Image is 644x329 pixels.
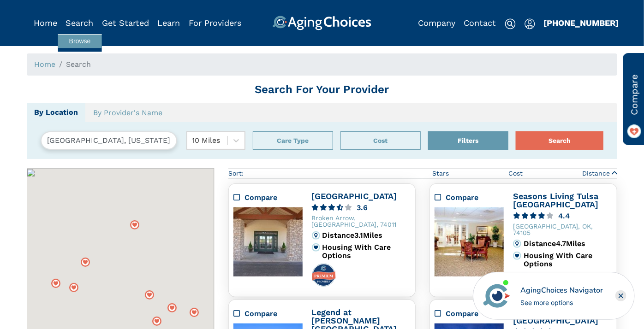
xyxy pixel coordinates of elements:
div: Sort: [228,169,244,178]
img: avatar [481,280,513,311]
img: primary.svg [513,252,521,260]
div: Distance 3.1 Miles [322,231,411,240]
input: Search by City, State, or Zip Code [41,131,177,150]
a: Seasons Living Tulsa [GEOGRAPHIC_DATA] [513,191,598,209]
div: Popover trigger [52,279,61,288]
a: Learn [158,18,180,28]
a: Browse [58,34,102,48]
div: Popover trigger [253,131,333,150]
a: [GEOGRAPHIC_DATA] [312,191,397,201]
img: distance.svg [513,240,521,248]
a: Home [34,60,55,69]
div: Close [615,290,626,301]
div: Popover trigger [153,317,162,326]
img: primary.svg [312,243,320,252]
div: Broken Arrow, [GEOGRAPHIC_DATA], 74011 [312,215,411,228]
img: search-map-marker.svg [81,258,90,267]
a: By Provider's Name [85,103,170,123]
img: search-map-marker.svg [145,290,154,300]
span: Search [66,60,91,69]
div: 3.6 [357,204,368,211]
img: distance.svg [312,231,320,240]
img: premium-profile-badge.svg [312,264,336,287]
span: Stars [432,169,449,178]
a: 3.6 [312,204,411,211]
img: search-map-marker.svg [153,317,162,326]
img: search-map-marker.svg [190,308,199,317]
div: Popover trigger [167,303,177,312]
div: Popover trigger [81,258,90,267]
div: Popover trigger [428,131,508,150]
div: Popover trigger [66,16,94,30]
div: Housing With Care Options [322,243,411,260]
a: 4.4 [513,212,612,219]
img: search-map-marker.svg [52,279,61,288]
a: Home [34,18,57,28]
div: Popover trigger [340,131,421,150]
span: Compare [627,74,641,115]
img: search-icon.svg [505,18,516,29]
div: Distance 4.7 Miles [524,240,612,248]
button: Search [516,131,603,150]
a: Get Started [102,18,149,28]
nav: breadcrumb [27,53,617,76]
div: AgingChoices Navigator [520,285,603,296]
div: Compare [233,308,303,319]
span: Cost [508,169,523,178]
div: Popover trigger [190,308,199,317]
div: Compare [233,192,303,203]
div: Compare [435,192,504,203]
div: See more options [520,298,603,307]
img: search-map-marker.svg [167,303,177,312]
img: search-map-marker.svg [69,282,78,292]
img: user-icon.svg [525,18,535,29]
div: Popover trigger [145,290,154,300]
div: Popover trigger [130,220,139,229]
div: Compare [446,192,504,203]
div: Compare [244,192,303,203]
img: AgingChoices [273,16,371,30]
a: Search [66,18,94,28]
div: Compare [244,308,303,319]
button: Cost [340,131,421,150]
div: [GEOGRAPHIC_DATA], OK, 74105 [513,223,612,236]
div: Compare [446,308,504,319]
a: For Providers [189,18,241,28]
div: Housing With Care Options [524,252,612,268]
span: Distance [582,169,610,178]
button: Filters [428,131,508,150]
div: Popover trigger [525,16,535,30]
img: search-map-marker.svg [130,220,139,229]
a: By Location [27,103,85,122]
a: Contact [464,18,496,28]
h1: Search For Your Provider [27,83,617,96]
button: Care Type [253,131,333,150]
a: [PHONE_NUMBER] [543,18,619,28]
img: favorite_on.png [627,124,641,138]
div: Compare [435,308,504,319]
a: Company [418,18,455,28]
div: 4.4 [558,212,570,219]
div: Popover trigger [69,282,78,292]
